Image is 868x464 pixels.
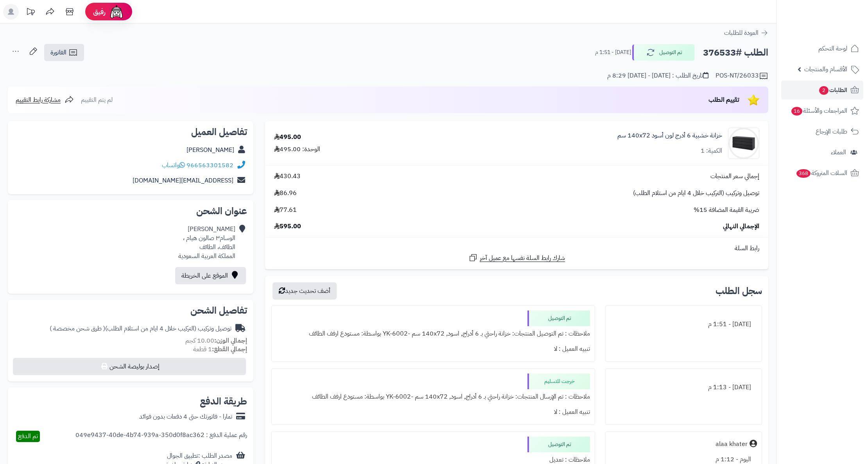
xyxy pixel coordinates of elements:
[274,206,297,215] span: 77.61
[716,440,748,449] div: alaa khater
[75,431,247,442] div: رقم عملية الدفع : 049e9437-40de-4b74-939a-350d0f8ac362
[815,19,861,36] img: logo-2.png
[187,161,233,170] a: 966563301582
[212,345,247,354] strong: إجمالي القطع:
[595,49,631,56] small: [DATE] - 1:51 م
[187,145,234,155] a: [PERSON_NAME]
[200,397,247,406] h2: طريقة الدفع
[175,267,246,284] a: الموقع على الخريطة
[724,28,759,38] span: العودة للطلبات
[819,86,829,95] span: 2
[607,71,708,80] div: تاريخ الطلب : [DATE] - [DATE] 8:29 م
[16,95,74,105] a: مشاركة رابط التقييم
[44,44,84,61] a: الفاتورة
[781,122,863,141] a: طلبات الإرجاع
[276,341,590,357] div: تنبيه العميل : لا
[185,336,247,345] small: 10.00 كجم
[276,389,590,404] div: ملاحظات : تم الإرسال المنتجات: خزانة راحتي بـ 6 أدراج, اسود, ‎140x72 سم‏ -YK-6002 بواسطة: مستودع ...
[274,145,320,154] div: الوحدة: 495.00
[50,324,105,333] span: ( طرق شحن مخصصة )
[728,128,759,159] img: 1735224706-1-90x90.jpg
[274,133,301,142] div: 495.00
[710,172,759,181] span: إجمالي سعر المنتجات
[50,48,66,57] span: الفاتورة
[50,324,231,333] div: توصيل وتركيب (التركيب خلال 4 ايام من استلام الطلب)
[274,189,297,198] span: 86.96
[610,317,757,332] div: [DATE] - 1:51 م
[781,143,863,162] a: العملاء
[723,222,759,231] span: الإجمالي النهائي
[816,126,847,137] span: طلبات الإرجاع
[273,282,337,300] button: أضف تحديث جديد
[139,412,232,421] div: تمارا - فاتورتك حتى 4 دفعات بدون فوائد
[831,147,846,158] span: العملاء
[633,189,759,198] span: توصيل وتركيب (التركيب خلال 4 ايام من استلام الطلب)
[716,71,768,81] div: POS-NT/26033
[632,44,695,61] button: تم التوصيل
[791,107,802,116] span: 16
[178,225,235,260] div: [PERSON_NAME] الوسام٣ صالون هيام ، الطائف، الطائف المملكة العربية السعودية
[109,4,124,20] img: ai-face.png
[16,95,61,105] span: مشاركة رابط التقييم
[724,28,768,38] a: العودة للطلبات
[610,380,757,395] div: [DATE] - 1:13 م
[268,244,765,253] div: رابط السلة
[796,168,847,179] span: السلات المتروكة
[708,95,739,105] span: تقييم الطلب
[781,39,863,58] a: لوحة التحكم
[818,43,847,54] span: لوحة التحكم
[694,206,759,215] span: ضريبة القيمة المضافة 15%
[716,286,762,296] h3: سجل الطلب
[81,95,113,105] span: لم يتم التقييم
[13,358,246,375] button: إصدار بوليصة الشحن
[781,101,863,120] a: المراجعات والأسئلة16
[18,432,38,441] span: تم الدفع
[133,176,233,185] a: [EMAIL_ADDRESS][DOMAIN_NAME]
[527,311,590,326] div: تم التوصيل
[703,45,768,61] h2: الطلب #376533
[276,326,590,341] div: ملاحظات : تم التوصيل المنتجات: خزانة راحتي بـ 6 أدراج, اسود, ‎140x72 سم‏ -YK-6002 بواسطة: مستودع ...
[276,404,590,420] div: تنبيه العميل : لا
[781,164,863,182] a: السلات المتروكة368
[468,253,565,263] a: شارك رابط السلة نفسها مع عميل آخر
[701,146,722,155] div: الكمية: 1
[214,336,247,345] strong: إجمالي الوزن:
[804,64,847,75] span: الأقسام والمنتجات
[193,345,247,354] small: 1 قطعة
[21,4,40,22] a: تحديثات المنصة
[274,172,301,181] span: 430.43
[14,206,247,216] h2: عنوان الشحن
[274,222,301,231] span: 595.00
[781,81,863,99] a: الطلبات2
[14,127,247,137] h2: تفاصيل العميل
[791,105,847,116] span: المراجعات والأسئلة
[93,7,106,16] span: رفيق
[796,169,811,178] span: 368
[818,85,847,96] span: الطلبات
[527,437,590,452] div: تم التوصيل
[162,161,185,170] a: واتساب
[617,131,722,140] a: خزانة خشبية 6 أدرج لون أسود 140x72 سم
[14,306,247,315] h2: تفاصيل الشحن
[527,374,590,389] div: خرجت للتسليم
[480,254,565,263] span: شارك رابط السلة نفسها مع عميل آخر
